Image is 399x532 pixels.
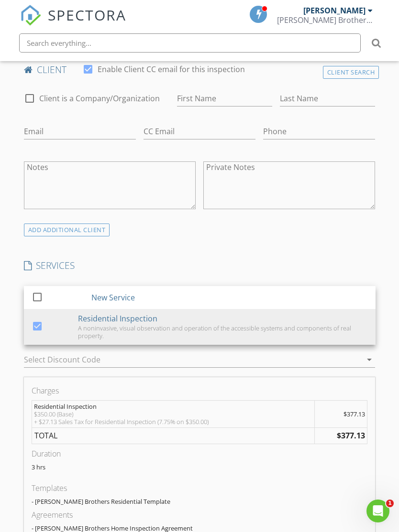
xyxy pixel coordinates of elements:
[337,430,365,441] strong: $377.13
[20,13,126,33] a: SPECTORA
[364,354,375,365] i: arrow_drop_down
[78,313,157,324] div: Residential Inspection
[32,498,368,505] div: - [PERSON_NAME] Brothers Residential Template
[32,448,368,459] div: Duration
[98,64,245,74] label: Enable Client CC email for this inspection
[39,94,160,103] label: Client is a Company/Organization
[24,64,376,76] h4: client
[32,524,368,532] div: - [PERSON_NAME] Brothers Home Inspection Agreement
[32,482,368,494] div: Templates
[32,463,368,471] p: 3 hrs
[386,500,394,507] span: 1
[32,509,368,521] div: Agreements
[32,385,368,396] div: Charges
[78,324,368,340] div: A noninvasive, visual observation and operation of the accessible systems and components of real ...
[34,410,313,426] div: $350.00 (Base) + $27.13 Sales Tax for Residential Inspection (7.75% on $350.00)
[20,5,41,26] img: The Best Home Inspection Software - Spectora
[19,33,361,53] input: Search everything...
[303,6,366,15] div: [PERSON_NAME]
[34,403,313,410] div: Residential Inspection
[24,259,376,272] h4: SERVICES
[91,292,135,303] div: New Service
[48,5,126,25] span: SPECTORA
[344,410,365,418] span: $377.13
[366,500,389,522] iframe: Intercom live chat
[24,223,110,236] div: ADD ADDITIONAL client
[277,15,373,25] div: Kistler Brothers Home Inspection Inc.
[323,66,379,79] div: Client Search
[32,427,314,444] td: TOTAL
